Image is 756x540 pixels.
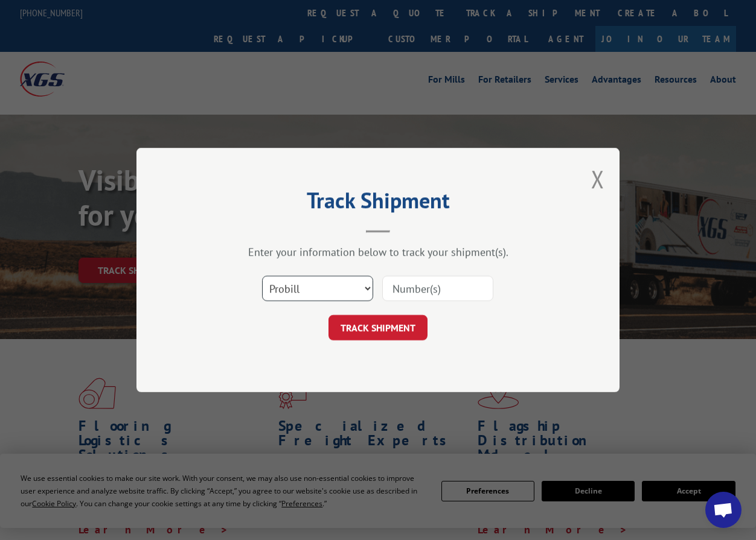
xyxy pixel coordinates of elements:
div: Open chat [705,492,742,528]
div: Enter your information below to track your shipment(s). [197,245,559,259]
button: TRACK SHIPMENT [328,315,428,340]
h2: Track Shipment [197,192,559,215]
button: Close modal [591,163,604,195]
input: Number(s) [382,276,493,301]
